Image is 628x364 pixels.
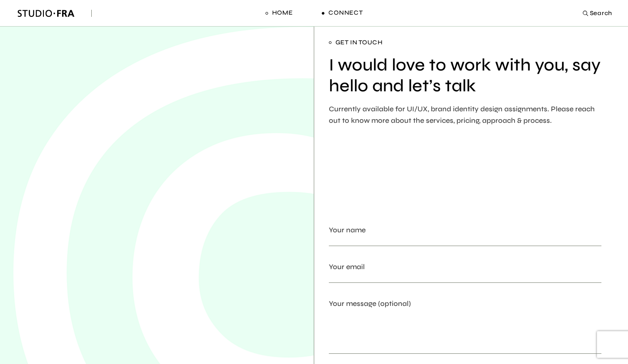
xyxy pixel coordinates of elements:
input: Your name [329,236,601,246]
h2: I would love to work with you, say hello and let’s talk [329,55,604,97]
label: Your name [329,224,601,257]
span: Home [272,8,293,17]
span: Connect [328,8,363,17]
input: Your email [329,273,601,283]
span: Search [590,6,612,20]
p: Currently available for UI/UX, brand identity design assignments. Please reach out to know more a... [329,103,604,126]
span: Get in touch [329,37,604,48]
textarea: Your message (optional) [329,309,601,354]
label: Your email [329,261,601,294]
